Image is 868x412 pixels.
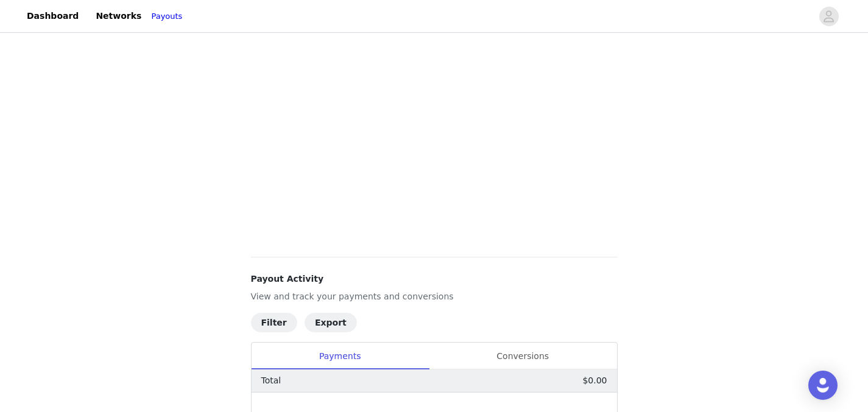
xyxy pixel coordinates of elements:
[251,313,297,332] button: Filter
[251,273,618,285] h4: Payout Activity
[251,290,618,303] p: View and track your payments and conversions
[151,10,182,23] a: Payouts
[582,374,607,387] p: $0.00
[808,371,838,400] div: Open Intercom Messenger
[305,313,357,332] button: Export
[261,374,281,387] p: Total
[252,343,429,370] div: Payments
[88,2,149,30] a: Networks
[823,7,834,26] div: avatar
[19,2,86,30] a: Dashboard
[429,343,617,370] div: Conversions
